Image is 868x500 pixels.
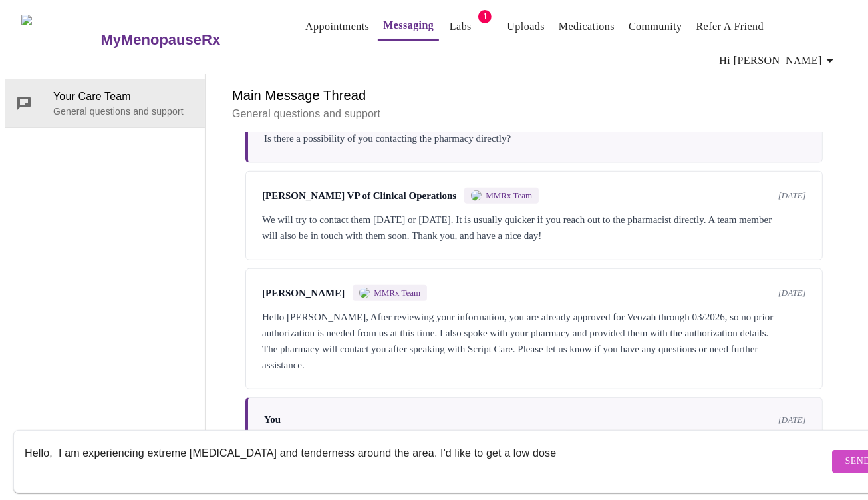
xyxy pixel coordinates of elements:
[232,85,836,106] h6: Main Message Thread
[778,415,806,425] span: [DATE]
[5,79,205,127] div: Your Care TeamGeneral questions and support
[502,13,550,40] button: Uploads
[478,10,492,23] span: 1
[471,190,482,201] img: MMRX
[262,190,456,202] span: [PERSON_NAME] VP of Clinical Operations
[264,130,806,146] div: Is there a possibility of you contacting the pharmacy directly?
[232,106,836,122] p: General questions and support
[25,440,829,483] textarea: Send a message about your appointment
[450,17,472,36] a: Labs
[378,12,439,41] button: Messaging
[262,212,806,244] div: We will try to contact them [DATE] or [DATE]. It is usually quicker if you reach out to the pharm...
[264,414,281,425] span: You
[99,17,273,63] a: MyMenopauseRx
[623,13,688,40] button: Community
[778,190,806,201] span: [DATE]
[486,190,532,201] span: MMRx Team
[262,309,806,373] div: Hello [PERSON_NAME], After reviewing your information, you are already approved for Veozah throug...
[778,288,806,298] span: [DATE]
[53,89,194,105] span: Your Care Team
[262,288,345,299] span: [PERSON_NAME]
[359,288,370,298] img: MMRX
[383,16,434,35] a: Messaging
[696,17,764,36] a: Refer a Friend
[21,15,99,65] img: MyMenopauseRx Logo
[714,47,843,74] button: Hi [PERSON_NAME]
[553,13,620,40] button: Medications
[305,17,369,36] a: Appointments
[374,288,420,298] span: MMRx Team
[559,17,615,36] a: Medications
[629,17,682,36] a: Community
[720,51,838,70] span: Hi [PERSON_NAME]
[300,13,374,40] button: Appointments
[439,13,482,40] button: Labs
[691,13,770,40] button: Refer a Friend
[100,31,220,49] h3: MyMenopauseRx
[507,17,545,36] a: Uploads
[53,105,194,118] p: General questions and support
